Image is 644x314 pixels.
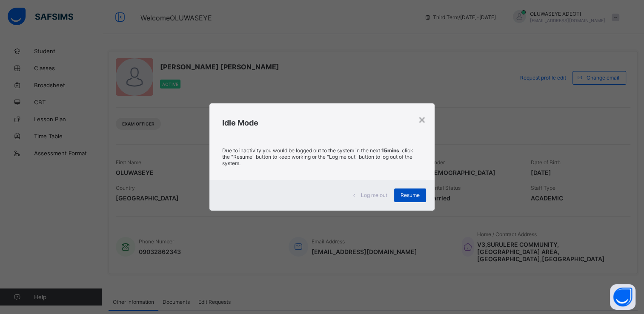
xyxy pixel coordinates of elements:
button: Open asap [610,284,635,310]
span: Log me out [361,192,387,198]
strong: 15mins [381,147,399,154]
h2: Idle Mode [222,118,422,127]
span: Resume [401,192,420,198]
p: Due to inactivity you would be logged out to the system in the next , click the "Resume" button t... [222,147,422,166]
div: × [418,112,426,126]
